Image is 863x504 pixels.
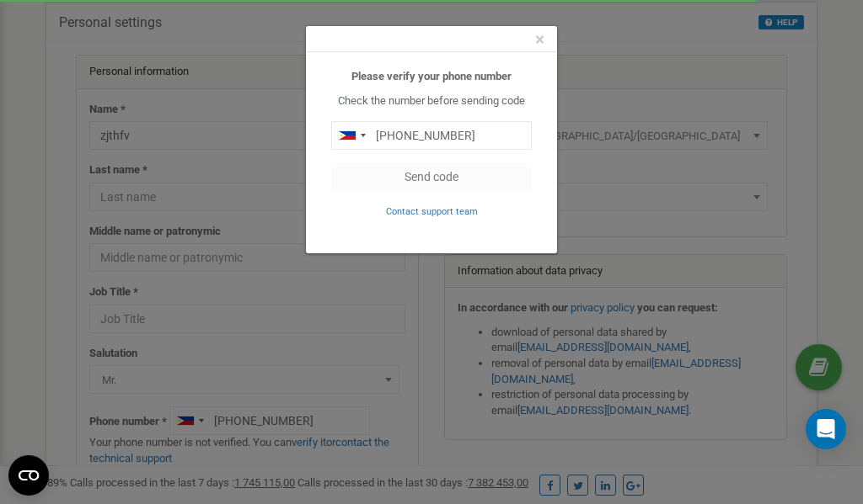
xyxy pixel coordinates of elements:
button: Close [535,31,544,49]
small: Contact support team [386,206,478,217]
input: 0905 123 4567 [331,121,532,150]
div: Telephone country code [332,122,371,149]
b: Please verify your phone number [351,70,512,82]
button: Send code [331,162,532,191]
div: Open Intercom Messenger [806,409,846,449]
a: Contact support team [386,204,478,217]
span: × [535,29,544,50]
p: Check the number before sending code [331,93,532,109]
button: Open CMP widget [8,455,49,496]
